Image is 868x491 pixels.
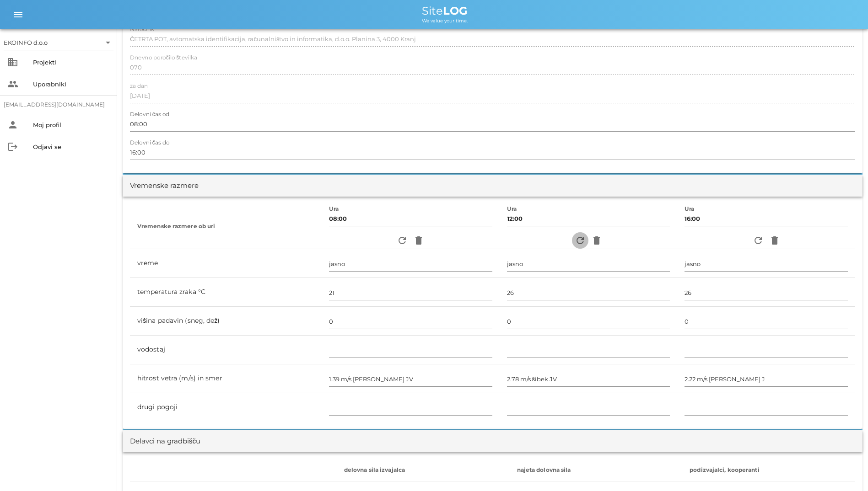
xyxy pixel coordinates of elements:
[130,364,322,393] td: hitrost vetra (m/s) in smer
[510,459,683,481] th: najeta dolovna sila
[130,393,322,422] td: drugi pogoji
[130,436,200,447] div: Delavci na gradbišču
[443,4,468,17] b: LOG
[130,83,148,90] label: za dan
[4,38,48,47] div: EKOINFO d.o.o
[575,235,586,246] i: refresh
[422,18,468,24] span: We value your time.
[397,235,408,246] i: refresh
[33,121,110,128] div: Moj profil
[337,459,510,481] th: delovna sila izvajalca
[591,235,602,246] i: delete
[130,204,322,249] th: Vremenske razmere ob uri
[7,57,18,68] i: business
[33,143,110,150] div: Odjavi se
[682,459,855,481] th: podizvajalci, kooperanti
[769,235,780,246] i: delete
[102,37,113,48] i: arrow_drop_down
[753,235,764,246] i: refresh
[7,79,18,90] i: people
[33,80,110,88] div: Uporabniki
[413,235,424,246] i: delete
[13,9,24,20] i: menu
[130,278,322,307] td: temperatura zraka °C
[130,54,197,61] label: Dnevno poročilo številka
[130,111,169,118] label: Delovni čas od
[130,249,322,278] td: vreme
[737,392,868,491] div: Pripomoček za klepet
[685,206,695,213] label: Ura
[737,392,868,491] iframe: Chat Widget
[130,307,322,336] td: višina padavin (sneg, dež)
[507,206,517,213] label: Ura
[130,26,154,33] label: Naročnik
[130,139,169,146] label: Delovni čas do
[130,336,322,364] td: vodostaj
[4,35,113,50] div: EKOINFO d.o.o
[7,141,18,152] i: logout
[7,119,18,130] i: person
[422,4,468,17] span: Site
[33,59,110,66] div: Projekti
[329,206,339,213] label: Ura
[130,181,199,191] div: Vremenske razmere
